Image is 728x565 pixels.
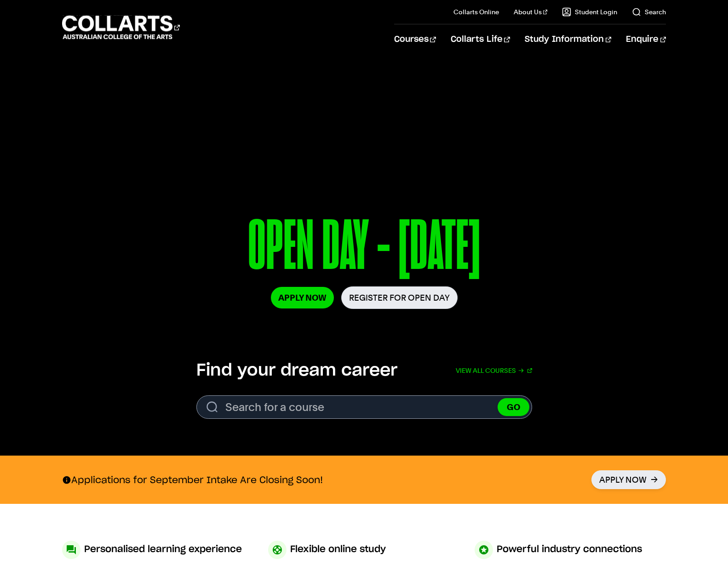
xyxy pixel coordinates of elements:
[290,541,386,558] h3: Flexible online study
[451,24,510,55] a: Collarts Life
[498,398,529,416] button: GO
[562,7,617,17] a: Student Login
[341,286,458,309] a: Register for Open Day
[525,24,611,55] a: Study Information
[497,541,642,558] h3: Powerful industry connections
[632,7,666,17] a: Search
[271,287,334,308] a: Apply Now
[84,541,242,558] h3: Personalised learning experience
[453,7,499,17] a: Collarts Online
[62,14,180,40] div: Go to homepage
[514,7,548,17] a: About Us
[456,360,532,381] a: View all courses
[394,24,436,55] a: Courses
[196,395,532,419] input: Search for a course
[95,211,633,286] p: OPEN DAY - [DATE]
[626,24,666,55] a: Enquire
[196,360,397,381] h2: Find your dream career
[591,470,666,489] a: Apply Now
[196,395,532,419] form: Search
[62,474,323,486] p: Applications for September Intake Are Closing Soon!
